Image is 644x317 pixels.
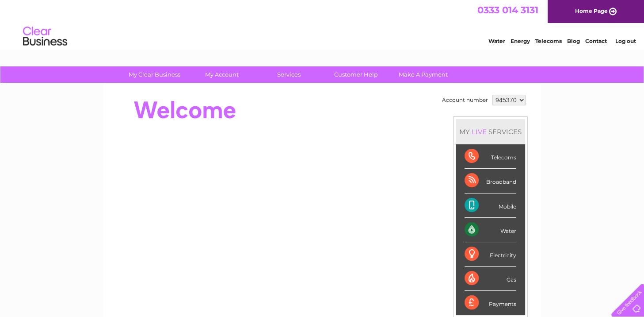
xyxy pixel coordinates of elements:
div: Water [465,218,516,242]
a: Log out [615,38,636,44]
div: Mobile [465,193,516,218]
div: Electricity [465,242,516,267]
a: My Clear Business [118,66,191,83]
a: My Account [185,66,258,83]
a: Make A Payment [387,66,460,83]
a: Contact [585,38,607,44]
div: Telecoms [465,144,516,169]
a: 0333 014 3131 [477,4,538,15]
div: LIVE [470,128,488,136]
td: Account number [440,93,490,108]
a: Blog [567,38,580,44]
a: Water [488,38,505,44]
a: Telecoms [535,38,562,44]
div: Gas [465,267,516,291]
div: Payments [465,291,516,315]
div: Broadband [465,169,516,193]
div: Clear Business is a trading name of Verastar Limited (registered in [GEOGRAPHIC_DATA] No. 3667643... [114,5,531,43]
img: logo.png [23,23,68,50]
a: Services [252,66,325,83]
a: Energy [511,38,530,44]
div: MY SERVICES [456,119,525,144]
a: Customer Help [320,66,392,83]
